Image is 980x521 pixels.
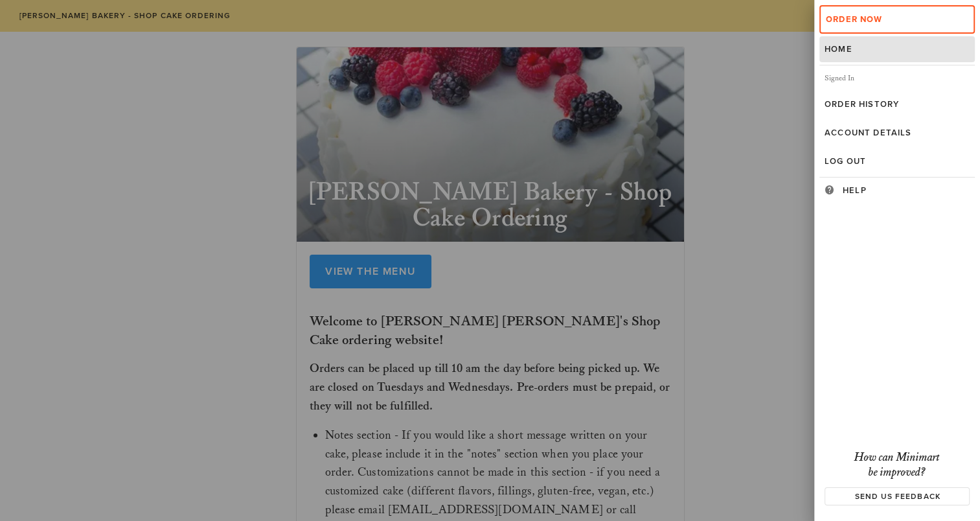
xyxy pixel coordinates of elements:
span: Send us Feedback [833,492,961,501]
div: Account Details [825,128,970,138]
div: Order History [825,99,970,110]
div: Order Now [826,14,968,25]
a: Help [819,178,975,203]
a: Account Details [819,120,975,146]
div: Home [825,44,970,54]
a: Order History [819,91,975,117]
a: Home [819,36,975,62]
div: Log Out [825,156,970,167]
h3: How can Minimart be improved? [825,450,970,480]
div: Help [843,185,970,196]
div: Signed In [819,65,975,91]
a: Order Now [819,5,975,34]
a: Send us Feedback [825,487,970,505]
